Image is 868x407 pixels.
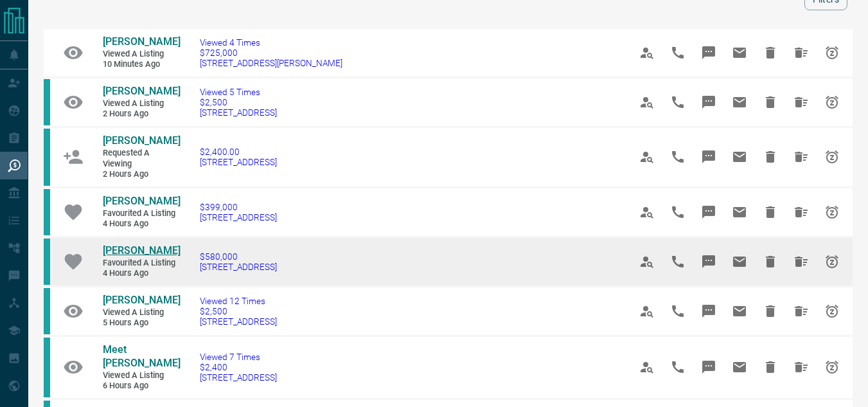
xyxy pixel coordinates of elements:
[103,134,181,147] span: [PERSON_NAME]
[200,87,277,118] a: Viewed 5 Times$2,500[STREET_ADDRESS]
[693,141,724,172] span: Message
[103,370,180,381] span: Viewed a Listing
[632,141,662,172] span: View Profile
[724,37,755,68] span: Email
[755,141,786,172] span: Hide
[817,141,847,172] span: Snooze
[200,352,277,383] a: Viewed 7 Times$2,400[STREET_ADDRESS]
[724,352,755,383] span: Email
[200,372,277,383] span: [STREET_ADDRESS]
[103,219,180,230] span: 4 hours ago
[724,141,755,172] span: Email
[200,212,277,222] span: [STREET_ADDRESS]
[693,37,724,68] span: Message
[632,87,662,118] span: View Profile
[103,343,181,369] span: Meet [PERSON_NAME]
[662,37,693,68] span: Call
[662,197,693,228] span: Call
[200,352,277,362] span: Viewed 7 Times
[103,148,180,169] span: Requested a Viewing
[817,87,847,118] span: Snooze
[103,109,180,120] span: 2 hours ago
[662,296,693,327] span: Call
[103,307,180,318] span: Viewed a Listing
[103,268,180,279] span: 4 hours ago
[632,246,662,277] span: View Profile
[817,352,847,383] span: Snooze
[103,49,180,60] span: Viewed a Listing
[200,58,342,68] span: [STREET_ADDRESS][PERSON_NAME]
[632,352,662,383] span: View Profile
[693,352,724,383] span: Message
[103,35,181,48] span: [PERSON_NAME]
[724,296,755,327] span: Email
[103,98,180,109] span: Viewed a Listing
[786,37,817,68] span: Hide All from Sahil Verma
[44,338,50,397] div: condos.ca
[755,352,786,383] span: Hide
[200,362,277,372] span: $2,400
[103,294,181,306] span: [PERSON_NAME]
[103,244,181,257] span: [PERSON_NAME]
[693,246,724,277] span: Message
[786,296,817,327] span: Hide All from Chaeyoung Han
[693,296,724,327] span: Message
[817,296,847,327] span: Snooze
[200,48,342,58] span: $725,000
[662,246,693,277] span: Call
[755,87,786,118] span: Hide
[200,147,277,157] span: $2,400.00
[103,59,180,70] span: 10 minutes ago
[724,197,755,228] span: Email
[817,37,847,68] span: Snooze
[103,35,180,49] a: [PERSON_NAME]
[200,107,277,118] span: [STREET_ADDRESS]
[200,306,277,316] span: $2,500
[755,246,786,277] span: Hide
[103,381,180,392] span: 6 hours ago
[200,87,277,97] span: Viewed 5 Times
[200,296,277,306] span: Viewed 12 Times
[724,87,755,118] span: Email
[662,352,693,383] span: Call
[200,202,277,212] span: $399,000
[786,246,817,277] span: Hide All from Sandy Pinic
[786,352,817,383] span: Hide All from Meet Ghodasara
[786,141,817,172] span: Hide All from Sandra Stec
[632,197,662,228] span: View Profile
[103,208,180,219] span: Favourited a Listing
[103,294,180,307] a: [PERSON_NAME]
[693,197,724,228] span: Message
[103,85,181,97] span: [PERSON_NAME]
[200,251,277,272] a: $580,000[STREET_ADDRESS]
[724,246,755,277] span: Email
[44,239,50,285] div: condos.ca
[44,129,50,186] div: condos.ca
[200,97,277,107] span: $2,500
[103,134,180,148] a: [PERSON_NAME]
[632,296,662,327] span: View Profile
[103,169,180,180] span: 2 hours ago
[817,197,847,228] span: Snooze
[103,85,180,98] a: [PERSON_NAME]
[200,147,277,167] a: $2,400.00[STREET_ADDRESS]
[755,37,786,68] span: Hide
[44,79,50,125] div: condos.ca
[200,202,277,222] a: $399,000[STREET_ADDRESS]
[103,244,180,258] a: [PERSON_NAME]
[44,288,50,334] div: condos.ca
[200,157,277,167] span: [STREET_ADDRESS]
[755,296,786,327] span: Hide
[786,87,817,118] span: Hide All from Yash Tatineni
[662,87,693,118] span: Call
[103,318,180,329] span: 5 hours ago
[817,246,847,277] span: Snooze
[103,195,180,208] a: [PERSON_NAME]
[200,251,277,262] span: $580,000
[200,37,342,48] span: Viewed 4 Times
[755,197,786,228] span: Hide
[662,141,693,172] span: Call
[693,87,724,118] span: Message
[103,258,180,269] span: Favourited a Listing
[632,37,662,68] span: View Profile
